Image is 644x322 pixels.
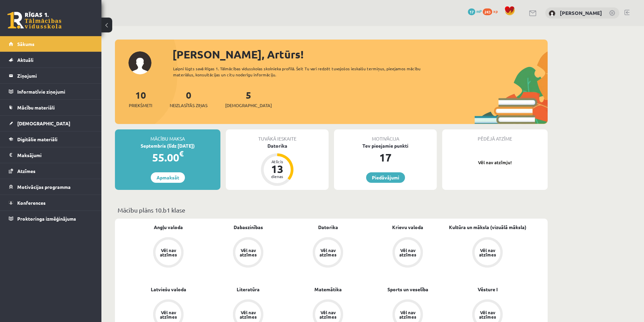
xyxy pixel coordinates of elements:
[17,57,33,63] span: Aktuāli
[9,211,93,226] a: Proktoringa izmēģinājums
[392,224,423,231] a: Krievu valoda
[483,8,501,14] a: 243 xp
[318,248,337,257] div: Vēl nav atzīmes
[226,142,329,187] a: Datorika Atlicis 13 dienas
[267,159,287,164] div: Atlicis
[560,9,602,16] a: [PERSON_NAME]
[159,248,178,257] div: Vēl nav atzīmes
[17,120,70,126] span: [DEMOGRAPHIC_DATA]
[314,286,342,293] a: Matemātika
[267,164,287,174] div: 13
[366,172,405,183] a: Piedāvājumi
[17,84,93,99] legend: Informatīvie ziņojumi
[9,100,93,115] a: Mācību materiāli
[398,248,417,257] div: Vēl nav atzīmes
[446,159,544,166] p: Vēl nav atzīmju!
[239,248,258,257] div: Vēl nav atzīmes
[468,8,482,14] a: 17 mP
[318,224,338,231] a: Datorika
[478,310,497,319] div: Vēl nav atzīmes
[17,41,34,47] span: Sākums
[226,142,329,149] div: Datorika
[173,66,433,78] div: Laipni lūgts savā Rīgas 1. Tālmācības vidusskolas skolnieka profilā. Šeit Tu vari redzēt tuvojošo...
[334,129,437,142] div: Motivācija
[334,149,437,166] div: 17
[17,200,46,206] span: Konferences
[7,12,62,29] a: Rīgas 1. Tālmācības vidusskola
[159,310,178,319] div: Vēl nav atzīmes
[225,102,272,109] span: [DEMOGRAPHIC_DATA]
[9,52,93,68] a: Aktuāli
[17,216,76,222] span: Proktoringa izmēģinājums
[17,147,93,163] legend: Maksājumi
[478,286,498,293] a: Vēsture I
[288,237,368,269] a: Vēl nav atzīmes
[115,129,220,142] div: Mācību maksa
[442,129,548,142] div: Pēdējā atzīme
[398,310,417,319] div: Vēl nav atzīmes
[17,104,55,110] span: Mācību materiāli
[154,224,183,231] a: Angļu valoda
[17,184,71,190] span: Motivācijas programma
[448,237,527,269] a: Vēl nav atzīmes
[476,8,482,14] span: mP
[9,84,93,99] a: Informatīvie ziņojumi
[9,68,93,83] a: Ziņojumi
[9,36,93,52] a: Sākums
[17,168,35,174] span: Atzīmes
[151,286,186,293] a: Latviešu valoda
[172,46,548,63] div: [PERSON_NAME], Artūrs!
[115,149,220,166] div: 55.00
[9,131,93,147] a: Digitālie materiāli
[226,129,329,142] div: Tuvākā ieskaite
[483,8,492,15] span: 243
[237,286,260,293] a: Literatūra
[387,286,428,293] a: Sports un veselība
[129,102,152,109] span: Priekšmeti
[170,102,208,109] span: Neizlasītās ziņas
[468,8,475,15] span: 17
[493,8,498,14] span: xp
[239,310,258,319] div: Vēl nav atzīmes
[9,163,93,179] a: Atzīmes
[115,142,220,149] div: Septembris (līdz [DATE])
[17,68,93,83] legend: Ziņojumi
[234,224,263,231] a: Dabaszinības
[9,116,93,131] a: [DEMOGRAPHIC_DATA]
[478,248,497,257] div: Vēl nav atzīmes
[151,172,185,183] a: Apmaksāt
[267,174,287,178] div: dienas
[9,179,93,195] a: Motivācijas programma
[129,89,152,109] a: 10Priekšmeti
[128,237,208,269] a: Vēl nav atzīmes
[9,195,93,210] a: Konferences
[208,237,288,269] a: Vēl nav atzīmes
[334,142,437,149] div: Tev pieejamie punkti
[9,147,93,163] a: Maksājumi
[179,149,184,158] span: €
[225,89,272,109] a: 5[DEMOGRAPHIC_DATA]
[549,10,555,17] img: Artūrs Keinovskis
[170,89,208,109] a: 0Neizlasītās ziņas
[17,136,57,142] span: Digitālie materiāli
[318,310,337,319] div: Vēl nav atzīmes
[118,205,545,215] p: Mācību plāns 10.b1 klase
[449,224,526,231] a: Kultūra un māksla (vizuālā māksla)
[368,237,448,269] a: Vēl nav atzīmes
